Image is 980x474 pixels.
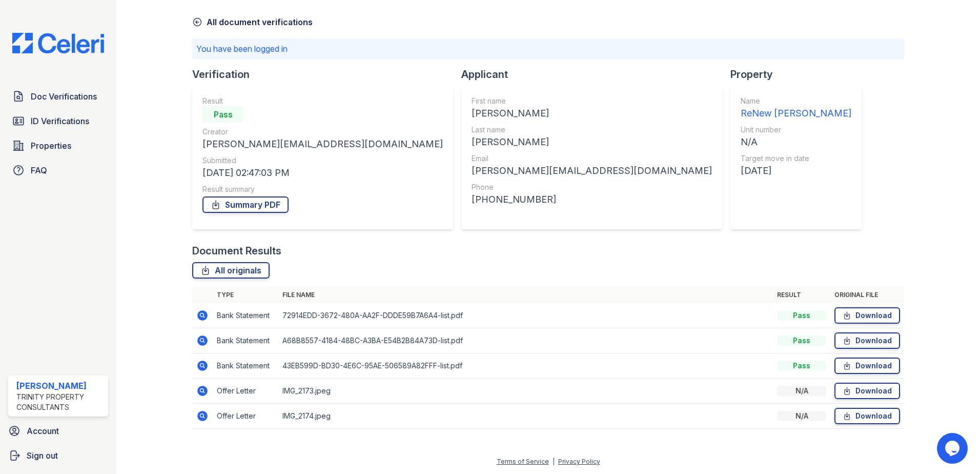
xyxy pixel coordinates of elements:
div: Creator [202,127,443,137]
th: Result [773,287,830,303]
span: Sign out [27,449,58,462]
span: Account [27,425,59,437]
div: [DATE] 02:47:03 PM [202,166,443,180]
a: ID Verifications [8,111,108,131]
iframe: chat widget [937,433,970,464]
a: FAQ [8,160,108,181]
span: Properties [31,140,71,152]
td: Bank Statement [213,328,278,353]
div: Pass [777,361,826,371]
span: FAQ [31,164,47,176]
div: Result [202,96,443,106]
div: | [553,458,555,465]
th: File name [278,287,773,303]
a: Properties [8,135,108,156]
a: Privacy Policy [558,458,600,465]
div: Unit number [741,125,851,135]
div: Target move in date [741,153,851,164]
div: ReNew [PERSON_NAME] [741,106,851,121]
td: Offer Letter [213,379,278,404]
div: Result summary [202,184,443,194]
div: First name [472,96,712,106]
div: Pass [202,106,243,123]
div: N/A [741,135,851,149]
td: IMG_2173.jpeg [278,379,773,404]
div: N/A [777,411,826,421]
span: ID Verifications [31,115,89,127]
td: 43EB599D-BD30-4E6C-95AE-506589A82FFF-list.pdf [278,353,773,379]
div: Document Results [192,244,281,258]
td: 72914EDD-3672-480A-AA2F-DDDE59B7A6A4-list.pdf [278,303,773,328]
a: Summary PDF [202,196,289,213]
td: A68B8557-4184-48BC-A3BA-E54B2B84A73D-list.pdf [278,328,773,353]
div: Trinity Property Consultants [16,392,104,412]
div: [DATE] [741,164,851,178]
div: N/A [777,386,826,396]
div: Pass [777,310,826,321]
a: Doc Verifications [8,86,108,107]
a: Download [834,307,900,324]
div: Last name [472,125,712,135]
td: Bank Statement [213,353,278,379]
div: Applicant [461,67,730,82]
td: Bank Statement [213,303,278,328]
div: Name [741,96,851,106]
div: [PERSON_NAME][EMAIL_ADDRESS][DOMAIN_NAME] [202,137,443,151]
div: Email [472,153,712,164]
a: Name ReNew [PERSON_NAME] [741,96,851,121]
a: Terms of Service [497,458,549,465]
th: Original file [830,287,904,303]
a: Download [834,408,900,424]
div: Phone [472,182,712,192]
span: Doc Verifications [31,90,97,103]
th: Type [213,287,278,303]
div: Verification [192,67,461,82]
div: Pass [777,335,826,346]
td: IMG_2174.jpeg [278,404,773,429]
p: You have been logged in [196,43,900,55]
div: Submitted [202,155,443,166]
img: CE_Logo_Blue-a8612792a0a2168367f1c8372b55b34899dd931a85d93a1a3d3e32e68fde9ad4.png [4,33,112,53]
a: Download [834,358,900,374]
div: [PERSON_NAME] [16,380,104,392]
div: [PERSON_NAME] [472,135,712,149]
div: [PERSON_NAME] [472,106,712,121]
a: Account [4,421,112,441]
div: [PHONE_NUMBER] [472,192,712,207]
td: Offer Letter [213,404,278,429]
a: Sign out [4,445,112,466]
a: Download [834,383,900,399]
div: Property [730,67,870,82]
div: [PERSON_NAME][EMAIL_ADDRESS][DOMAIN_NAME] [472,164,712,178]
a: All originals [192,262,270,279]
a: Download [834,332,900,349]
a: All document verifications [192,16,313,28]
